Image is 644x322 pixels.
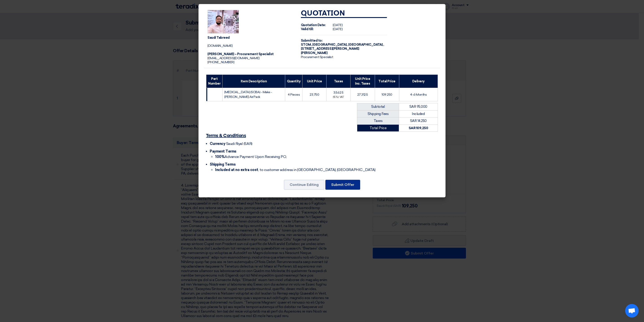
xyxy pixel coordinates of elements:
[301,55,333,59] span: Procurement Specialist
[375,75,399,88] th: Total Price
[223,75,285,88] th: Item Description
[215,155,225,159] strong: 100%
[210,162,236,167] span: Shipping Terms
[210,149,236,153] span: Payment Terms
[399,75,438,88] th: Delivery
[333,27,342,31] span: [DATE]
[284,180,324,190] button: Continue Editing
[410,93,427,97] span: 4-6 Months
[328,95,348,99] div: (15%) VAT
[325,180,360,190] button: Submit Offer
[224,90,272,99] span: [MEDICAL_DATA] (SCBA) - Make -[PERSON_NAME] Air Pack
[288,93,300,97] span: 4 Pieces
[207,60,234,64] span: [PHONE_NUMBER]
[409,126,428,130] strong: SAR 109,250
[301,23,326,27] strong: Quotation Date:
[207,56,260,60] span: [EMAIL_ADDRESS][DOMAIN_NAME]
[333,23,342,27] span: [DATE]
[301,43,384,51] span: [GEOGRAPHIC_DATA], [GEOGRAPHIC_DATA] ,[STREET_ADDRESS][PERSON_NAME]
[351,75,375,88] th: Unit Price Inc. Taxes
[302,75,326,88] th: Unit Price
[206,75,223,88] th: Part Number
[226,142,252,146] span: Saudi Riyal (SAR)
[215,168,258,172] strong: Included at no extra cost
[625,304,639,317] a: Open chat
[215,167,438,173] li: , to customer address in [GEOGRAPHIC_DATA], [GEOGRAPHIC_DATA]
[206,133,246,138] u: Terms & Conditions
[210,142,225,146] span: Currency
[357,110,399,117] td: Shipping Fees
[382,93,392,97] span: 109,250
[357,103,399,110] td: Subtotal
[207,52,294,56] div: [PERSON_NAME] – Procurement Specialist
[215,155,287,159] span: Advance Payment Upon Receiving PO,
[301,39,323,43] strong: Submitted to:
[357,93,368,97] span: 27,312.5
[310,93,319,97] span: 23,750
[412,112,425,116] span: Included
[207,36,294,40] div: Saudi Tabreed
[357,124,399,132] td: Total Price
[301,51,328,55] span: [PERSON_NAME]
[301,43,312,47] span: STOM,
[410,119,427,123] span: SAR 14,250
[207,10,239,34] img: Company Logo
[357,117,399,125] td: Taxes
[285,75,302,88] th: Quantity
[326,75,351,88] th: Taxes
[301,10,345,17] strong: Quotation
[301,27,314,31] strong: Valid till:
[207,44,233,48] span: [DOMAIN_NAME]
[399,103,438,110] td: SAR 95,000
[333,91,343,95] span: 3,562.5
